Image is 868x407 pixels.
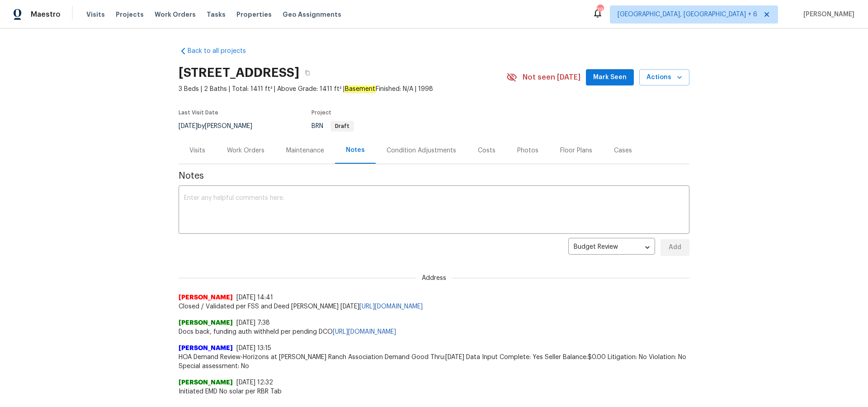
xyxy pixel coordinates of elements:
span: Tasks [207,11,226,18]
span: Actions [646,72,682,83]
span: [PERSON_NAME] [179,378,233,387]
span: [DATE] 7:38 [236,320,270,326]
div: Costs [478,146,495,155]
span: HOA Demand Review-Horizons at [PERSON_NAME] Ranch Association Demand Good Thru:[DATE] Data Input ... [179,353,689,371]
button: Mark Seen [586,69,634,86]
span: Geo Assignments [283,10,341,19]
span: Mark Seen [593,72,627,83]
span: Initiated EMD No solar per RBR Tab [179,387,689,396]
div: Maintenance [286,146,324,155]
div: Floor Plans [560,146,592,155]
div: Notes [346,146,365,155]
span: [DATE] 13:15 [236,345,271,351]
div: by [PERSON_NAME] [179,121,263,132]
span: [GEOGRAPHIC_DATA], [GEOGRAPHIC_DATA] + 6 [618,10,757,19]
span: 3 Beds | 2 Baths | Total: 1411 ft² | Above Grade: 1411 ft² | Finished: N/A | 1998 [179,85,506,94]
span: [PERSON_NAME] [800,10,854,19]
div: Visits [189,146,205,155]
div: Cases [614,146,632,155]
div: Budget Review [568,237,655,259]
button: Copy Address [299,65,316,81]
span: Docs back, funding auth withheld per pending DCO [179,327,689,336]
span: Projects [116,10,144,19]
a: [URL][DOMAIN_NAME] [359,303,423,310]
a: Back to all projects [179,47,265,56]
span: Closed / Validated per FSS and Deed [PERSON_NAME] [DATE] [179,302,689,311]
button: Actions [639,69,689,86]
a: [URL][DOMAIN_NAME] [333,329,396,335]
span: BRN [311,123,354,129]
span: [DATE] 14:41 [236,294,273,301]
div: Condition Adjustments [387,146,456,155]
span: Project [311,110,331,115]
span: Maestro [31,10,61,19]
h2: [STREET_ADDRESS] [179,68,299,77]
div: Work Orders [227,146,264,155]
span: [PERSON_NAME] [179,318,233,327]
div: 39 [597,5,603,14]
span: Last Visit Date [179,110,218,115]
span: Properties [236,10,272,19]
span: [PERSON_NAME] [179,344,233,353]
span: Visits [86,10,105,19]
span: Address [416,274,452,283]
span: [DATE] [179,123,198,129]
span: Notes [179,171,689,180]
span: Not seen [DATE] [523,73,580,82]
span: [PERSON_NAME] [179,293,233,302]
em: Basement [344,85,376,93]
span: Work Orders [155,10,196,19]
div: Photos [517,146,538,155]
span: [DATE] 12:32 [236,379,273,386]
span: Draft [331,123,353,129]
